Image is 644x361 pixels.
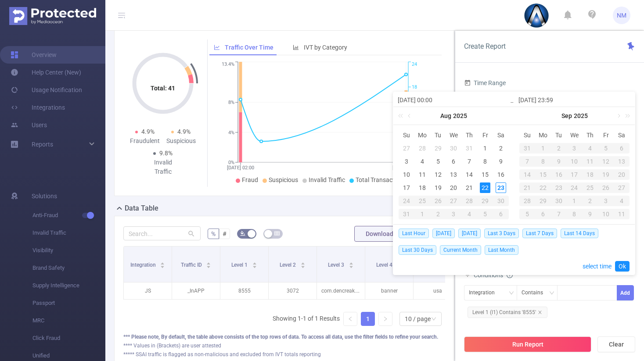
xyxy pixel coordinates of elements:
[535,196,551,206] div: 29
[573,107,589,125] a: 2025
[519,207,535,221] td: October 5, 2025
[535,209,551,219] div: 6
[349,261,354,266] div: Sort
[304,44,347,51] span: IVT by Category
[614,209,630,219] div: 11
[127,136,163,146] div: Fraudulent
[477,131,493,139] span: Fr
[493,142,509,155] td: August 2, 2025
[551,182,567,193] div: 23
[614,107,622,125] a: Next month (PageDown)
[399,245,436,255] span: Last 30 Days
[32,187,57,205] span: Solutions
[414,168,430,181] td: August 11, 2025
[519,155,535,168] td: September 7, 2025
[614,143,630,154] div: 6
[452,107,468,125] a: 2025
[461,131,477,139] span: Th
[440,245,481,255] span: Current Month
[614,155,630,168] td: September 13, 2025
[551,207,567,221] td: October 7, 2025
[11,81,82,99] a: Usage Notification
[309,176,345,183] span: Invalid Traffic
[582,143,598,154] div: 4
[477,155,493,168] td: August 8, 2025
[620,107,632,125] a: Next year (Control + right)
[614,194,630,207] td: October 4, 2025
[361,312,375,326] li: 1
[399,207,414,221] td: August 31, 2025
[231,262,249,268] span: Level 1
[485,245,518,255] span: Last Month
[32,141,53,148] span: Reports
[433,156,443,167] div: 5
[582,156,598,167] div: 11
[274,231,280,236] i: icon: table
[535,168,551,181] td: September 15, 2025
[614,182,630,193] div: 27
[414,131,430,139] span: Mo
[406,107,414,125] a: Previous month (PageUp)
[163,136,199,146] div: Suspicious
[376,262,394,268] span: Level 4
[614,168,630,181] td: September 20, 2025
[598,129,614,142] th: Fri
[430,168,446,181] td: August 12, 2025
[417,156,428,167] div: 4
[598,142,614,155] td: September 5, 2025
[227,165,254,171] tspan: [DATE] 02:00
[567,169,583,180] div: 17
[211,230,216,237] span: %
[446,209,462,219] div: 3
[430,155,446,168] td: August 5, 2025
[446,196,462,206] div: 27
[582,196,598,206] div: 2
[399,209,414,219] div: 31
[567,209,583,219] div: 8
[518,95,630,105] input: End date
[414,129,430,142] th: Mon
[614,129,630,142] th: Sat
[496,169,506,180] div: 16
[519,143,535,154] div: 31
[448,143,459,154] div: 30
[439,107,452,125] a: Aug
[464,79,506,86] span: Time Range
[493,131,509,139] span: Sa
[293,44,299,50] i: icon: bar-chart
[582,129,598,142] th: Thu
[617,285,634,300] button: Add
[567,181,583,194] td: September 24, 2025
[130,262,157,268] span: Integration
[582,207,598,221] td: October 9, 2025
[477,209,493,219] div: 5
[519,181,535,194] td: September 21, 2025
[582,169,598,180] div: 18
[567,168,583,181] td: September 17, 2025
[446,155,462,168] td: August 6, 2025
[448,182,459,193] div: 20
[461,142,477,155] td: July 31, 2025
[32,242,105,259] span: Visibility
[567,129,583,142] th: Wed
[583,258,612,275] a: select time
[535,181,551,194] td: September 22, 2025
[9,7,96,25] img: Protected Media
[598,156,614,167] div: 12
[417,143,428,154] div: 28
[519,131,535,139] span: Su
[464,143,475,154] div: 31
[567,155,583,168] td: September 10, 2025
[461,155,477,168] td: August 7, 2025
[431,316,436,322] i: icon: down
[399,155,414,168] td: August 3, 2025
[228,130,234,136] tspan: 4%
[430,129,446,142] th: Tue
[614,196,630,206] div: 4
[477,142,493,155] td: August 1, 2025
[32,136,53,153] a: Reports
[598,168,614,181] td: September 19, 2025
[222,62,234,68] tspan: 13.4%
[433,143,443,154] div: 29
[32,207,105,224] span: Anti-Fraud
